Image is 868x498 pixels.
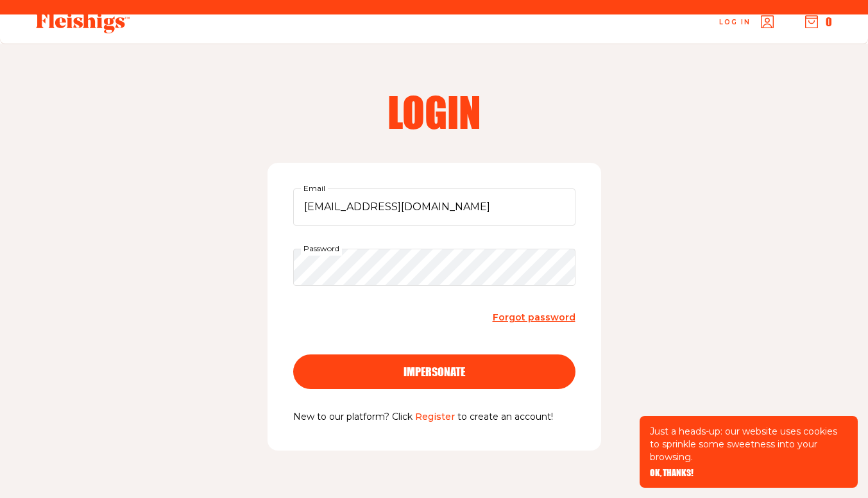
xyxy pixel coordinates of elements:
[301,181,328,195] label: Email
[293,410,575,425] p: New to our platform? Click to create an account!
[719,15,774,28] a: Log in
[650,425,847,463] p: Just a heads-up: our website uses cookies to sprinkle some sweetness into your browsing.
[270,91,599,132] h2: Login
[415,411,455,422] a: Register
[301,242,342,256] label: Password
[650,469,694,477] button: OK, THANKS!
[719,17,751,27] span: Log in
[293,354,575,389] button: impersonate
[293,249,575,286] input: Password
[293,188,575,226] input: Email
[493,309,575,326] a: Forgot password
[493,311,575,323] span: Forgot password
[805,15,832,29] button: 0
[404,366,465,378] span: impersonate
